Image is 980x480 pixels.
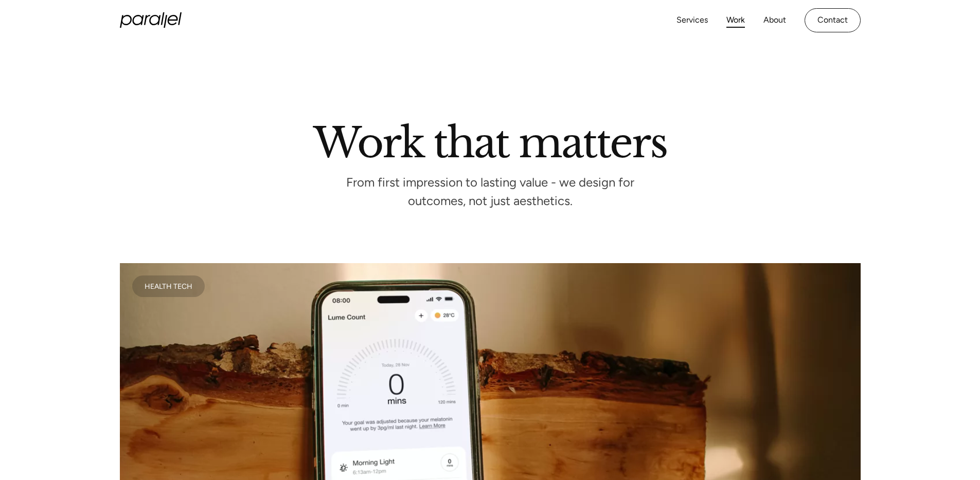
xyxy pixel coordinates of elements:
p: From first impression to lasting value - we design for outcomes, not just aesthetics. [336,178,645,206]
a: Services [676,13,708,28]
a: home [120,12,182,28]
h2: Work that matters [197,123,783,158]
div: Health Tech [145,284,192,289]
a: Contact [805,8,861,32]
a: Work [726,13,745,28]
a: About [763,13,786,28]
